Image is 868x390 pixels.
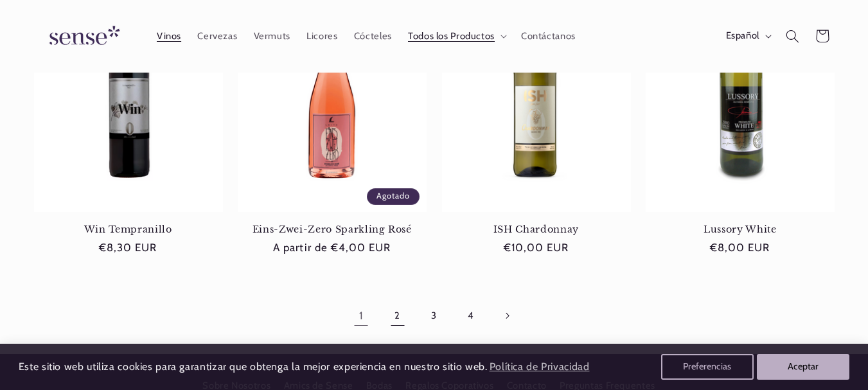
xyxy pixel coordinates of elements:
[456,301,485,331] a: Página 4
[442,224,631,235] a: ISH Chardonnay
[34,301,835,331] nav: Paginación
[157,30,181,42] span: Vinos
[238,224,427,235] a: Eins-Zwei-Zero Sparkling Rosé
[408,30,495,42] span: Todos los Productos
[718,23,777,49] button: Español
[29,13,136,60] a: Sense
[346,301,376,331] a: Página 1
[383,301,412,331] a: Página 2
[726,30,759,44] span: Español
[346,22,400,50] a: Cócteles
[521,30,576,42] span: Contáctanos
[299,22,346,50] a: Licores
[197,30,237,42] span: Cervezas
[661,354,754,380] button: Preferencias
[190,22,245,50] a: Cervezas
[245,22,299,50] a: Vermuts
[306,30,337,42] span: Licores
[419,301,448,331] a: Página 3
[777,21,807,51] summary: Búsqueda
[646,224,835,235] a: Lussory White
[487,356,591,378] a: Política de Privacidad (opens in a new tab)
[757,354,849,380] button: Aceptar
[148,22,189,50] a: Vinos
[34,18,130,55] img: Sense
[354,30,392,42] span: Cócteles
[254,30,290,42] span: Vermuts
[19,360,488,373] span: Este sitio web utiliza cookies para garantizar que obtenga la mejor experiencia en nuestro sitio ...
[513,22,583,50] a: Contáctanos
[34,224,223,235] a: Win Tempranillo
[492,301,522,331] a: Página siguiente
[400,22,513,50] summary: Todos los Productos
